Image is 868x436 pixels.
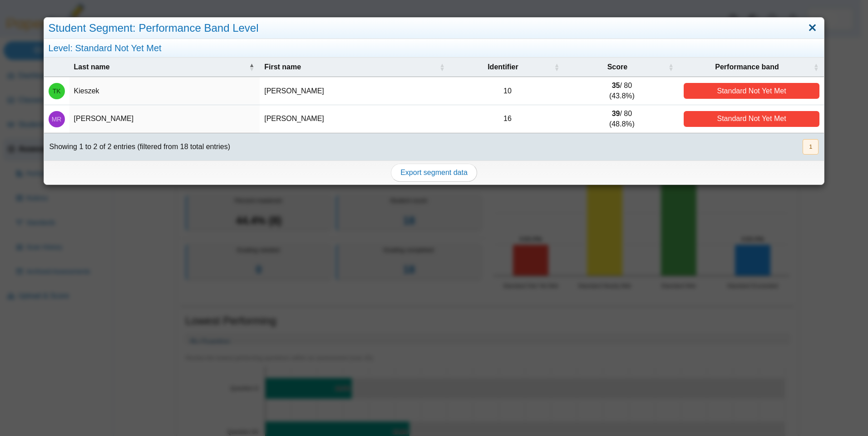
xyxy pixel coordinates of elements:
span: First name : Activate to sort [439,58,445,77]
b: 39 [612,110,620,117]
div: Standard Not Yet Met [684,111,820,127]
span: Taylor Kieszek [53,88,61,94]
span: Export segment data [400,169,468,176]
div: Standard Not Yet Met [684,83,820,99]
td: [PERSON_NAME] [260,77,450,105]
a: Export segment data [391,164,477,182]
span: Score : Activate to sort [668,58,674,77]
div: Student Segment: Performance Band Level [44,18,824,39]
td: 10 [450,77,565,105]
td: [PERSON_NAME] [69,105,260,133]
span: Last name : Activate to invert sorting [249,58,254,77]
td: / 80 (48.8%) [565,105,679,133]
b: 35 [612,82,620,89]
nav: pagination [802,139,819,154]
a: Close [806,20,820,36]
span: Maria Ramirez [52,116,62,122]
div: Showing 1 to 2 of 2 entries (filtered from 18 total entries) [44,133,230,160]
div: Level: Standard Not Yet Met [44,39,824,58]
span: Last name [74,63,110,71]
span: Performance band [715,63,779,71]
td: 16 [450,105,565,133]
span: First name [264,63,301,71]
span: Identifier [488,63,518,71]
span: Identifier : Activate to sort [554,58,559,77]
td: / 80 (43.8%) [565,77,679,105]
span: Performance band : Activate to sort [813,58,819,77]
td: Kieszek [69,77,260,105]
td: [PERSON_NAME] [260,105,450,133]
button: 1 [803,139,819,154]
span: Score [607,63,627,71]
